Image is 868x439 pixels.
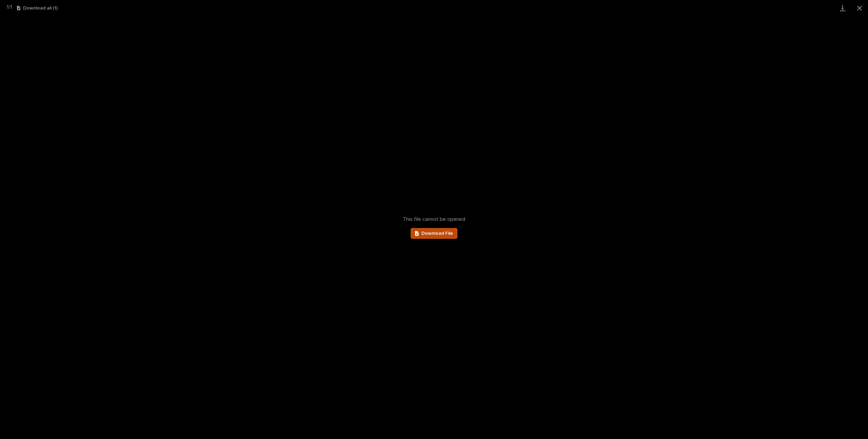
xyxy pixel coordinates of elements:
a: Download File [411,228,457,239]
button: Download all (1) [17,6,58,11]
span: This file cannot be opened [403,216,465,223]
span: 1 [10,4,12,10]
span: Download File [421,231,453,236]
span: 1 [7,4,8,10]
